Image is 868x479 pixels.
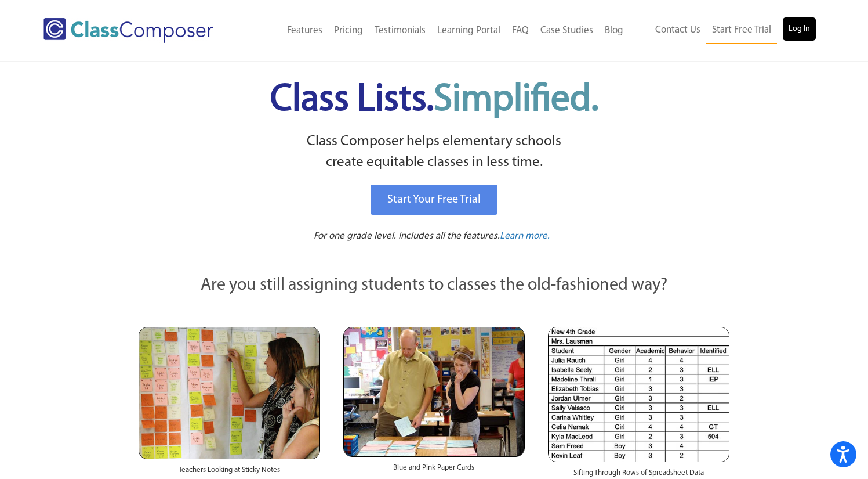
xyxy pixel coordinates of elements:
a: Testimonials [369,18,431,44]
a: Start Free Trial [706,17,777,44]
span: For one grade level. Includes all the features. [314,231,500,241]
a: Blog [599,18,629,44]
img: Spreadsheets [548,327,729,462]
a: Case Studies [535,18,599,44]
span: Class Lists. [270,81,598,119]
span: Learn more. [500,231,550,241]
img: Teachers Looking at Sticky Notes [139,327,320,459]
p: Class Composer helps elementary schools create equitable classes in less time. [137,131,732,174]
a: Start Your Free Trial [371,185,497,215]
span: Simplified. [434,81,598,119]
img: Blue and Pink Paper Cards [343,327,525,456]
nav: Header Menu [629,17,816,44]
a: Learn more. [500,229,550,244]
a: Features [281,18,328,44]
a: Learning Portal [431,18,506,44]
a: Pricing [328,18,369,44]
nav: Header Menu [248,18,630,44]
img: Class Composer [43,18,213,43]
a: Log In [783,17,816,41]
a: FAQ [506,18,535,44]
a: Contact Us [649,17,706,43]
span: Start Your Free Trial [387,194,481,206]
p: Are you still assigning students to classes the old-fashioned way? [139,273,730,298]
